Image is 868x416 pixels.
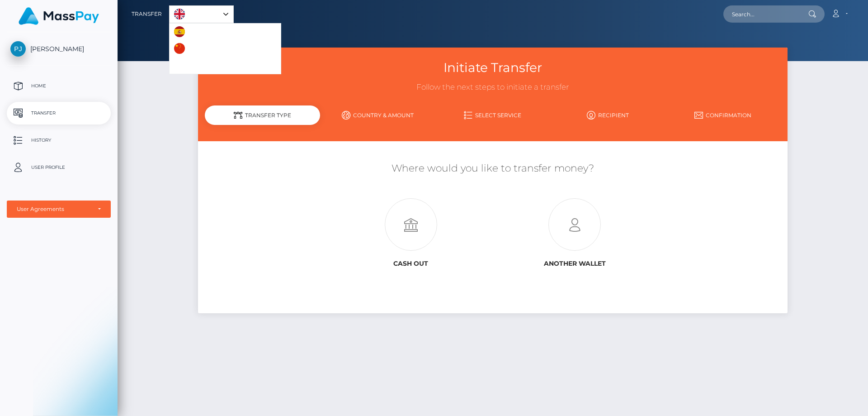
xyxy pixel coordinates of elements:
[170,24,220,40] a: Español
[7,75,111,97] a: Home
[336,260,486,268] h6: Cash out
[10,134,107,147] p: History
[170,6,233,23] a: English
[170,40,225,57] a: 中文 (简体)
[169,5,234,23] div: Language
[17,206,91,213] div: User Agreements
[7,201,111,218] button: User Agreements
[205,59,780,77] h3: Initiate Transfer
[500,260,650,268] h6: Another wallet
[10,161,107,174] p: User Profile
[723,5,808,23] input: Search...
[435,107,551,123] a: Select Service
[7,45,111,53] span: [PERSON_NAME]
[169,23,281,74] ul: Language list
[170,57,281,74] a: Português ([GEOGRAPHIC_DATA])
[7,102,111,124] a: Transfer
[10,106,107,120] p: Transfer
[7,129,111,152] a: History
[205,162,780,176] h5: Where would you like to transfer money?
[205,82,780,93] h3: Follow the next steps to initiate a transfer
[7,156,111,179] a: User Profile
[550,107,665,123] a: Recipient
[132,5,162,24] a: Transfer
[320,107,435,123] a: Country & Amount
[10,79,107,93] p: Home
[19,7,99,25] img: MassPay
[205,105,320,125] div: Transfer Type
[169,5,234,23] aside: Language selected: English
[665,107,781,123] a: Confirmation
